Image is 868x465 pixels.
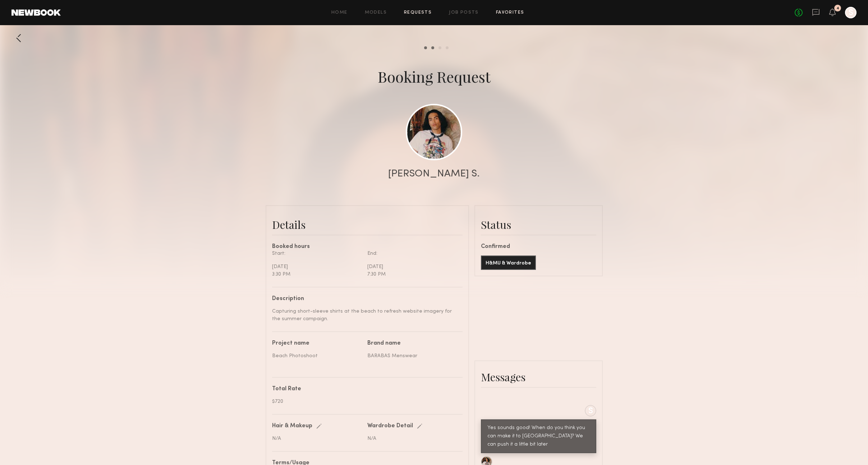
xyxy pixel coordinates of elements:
div: BARABAS Menswear [367,352,457,360]
div: Start: [272,250,362,257]
div: Status [481,217,596,232]
div: [DATE] [367,263,457,271]
div: Booked hours [272,244,463,250]
div: Confirmed [481,244,596,250]
a: Models [365,10,387,15]
div: Messages [481,370,596,384]
div: Brand name [367,341,457,346]
button: H&MU & Wardrobe [481,255,536,270]
div: [DATE] [272,263,362,271]
div: $720 [272,398,457,405]
div: 4 [836,6,839,10]
div: Hair & Makeup [272,423,312,429]
a: S [845,7,856,18]
a: Favorites [496,10,524,15]
a: Job Posts [449,10,479,15]
div: N/A [272,435,362,442]
div: 3:30 PM [272,271,362,278]
div: Wardrobe Detail [367,423,413,429]
div: Beach Photoshoot [272,352,362,360]
div: [PERSON_NAME] S. [388,169,480,179]
div: Details [272,217,463,232]
div: 7:30 PM [367,271,457,278]
div: Capturing short-sleeve shirts at the beach to refresh website imagery for the summer campaign. [272,308,457,323]
div: Total Rate [272,386,457,392]
div: End: [367,250,457,257]
a: Requests [404,10,432,15]
div: Booking Request [378,66,491,87]
div: N/A [367,435,457,442]
div: Yes sounds good! When do you think you can make it to [GEOGRAPHIC_DATA]? We can push it a little ... [487,424,590,449]
div: Description [272,296,457,302]
div: Project name [272,341,362,346]
a: Home [331,10,348,15]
